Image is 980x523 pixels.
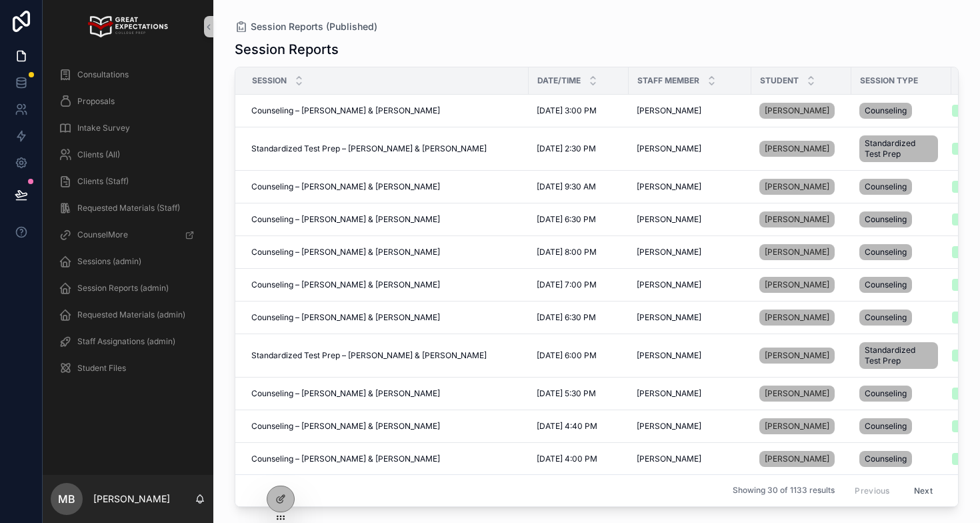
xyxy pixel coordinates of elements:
span: [DATE] 4:00 PM [537,454,597,464]
span: Counseling [865,247,907,257]
span: [DATE] 5:30 PM [537,388,596,399]
span: Counseling – [PERSON_NAME] & [PERSON_NAME] [251,105,440,116]
a: [PERSON_NAME] [759,451,835,467]
span: Showing 30 of 1133 results [733,486,835,496]
a: Sessions (admin) [51,249,205,274]
a: Clients (All) [51,143,205,167]
a: Consultations [51,63,205,87]
span: Staff Member [637,75,699,86]
span: [DATE] 2:30 PM [537,143,596,154]
a: [PERSON_NAME] [637,280,743,290]
a: [PERSON_NAME] [637,312,743,323]
a: Counseling – [PERSON_NAME] & [PERSON_NAME] [251,105,521,116]
a: Counseling – [PERSON_NAME] & [PERSON_NAME] [251,421,521,432]
a: [PERSON_NAME] [759,274,843,296]
a: [PERSON_NAME] [759,386,835,402]
a: Intake Survey [51,116,205,140]
a: [PERSON_NAME] [759,138,843,159]
a: [DATE] 8:00 PM [537,247,621,257]
span: Counseling – [PERSON_NAME] & [PERSON_NAME] [251,421,440,432]
a: Session Reports (admin) [51,276,205,300]
a: [PERSON_NAME] [759,345,843,366]
a: Counseling – [PERSON_NAME] & [PERSON_NAME] [251,181,521,192]
a: Proposals [51,89,205,113]
span: [PERSON_NAME] [765,312,829,323]
span: Counseling [865,454,907,464]
button: Next [905,480,942,501]
span: Student Files [77,363,126,374]
a: [PERSON_NAME] [637,350,743,361]
span: Clients (All) [77,149,120,160]
span: [DATE] 6:30 PM [537,214,596,225]
a: [PERSON_NAME] [759,348,835,364]
a: Counseling – [PERSON_NAME] & [PERSON_NAME] [251,312,521,323]
span: Counseling [865,280,907,290]
span: Requested Materials (Staff) [77,203,180,213]
span: [DATE] 8:00 PM [537,247,597,257]
span: Sessions (admin) [77,256,141,267]
a: [DATE] 5:30 PM [537,388,621,399]
span: Standardized Test Prep [865,345,933,366]
span: Standardized Test Prep – [PERSON_NAME] & [PERSON_NAME] [251,350,487,361]
a: [PERSON_NAME] [637,214,743,225]
a: Clients (Staff) [51,169,205,193]
span: [DATE] 4:40 PM [537,421,597,432]
a: [DATE] 6:00 PM [537,350,621,361]
span: [PERSON_NAME] [637,454,701,464]
a: [PERSON_NAME] [637,143,743,154]
a: [DATE] 4:00 PM [537,454,621,464]
a: [PERSON_NAME] [759,244,835,260]
a: CounselMore [51,223,205,247]
a: Counseling [859,448,943,470]
a: [PERSON_NAME] [759,209,843,230]
a: [PERSON_NAME] [759,103,835,119]
span: [PERSON_NAME] [637,214,701,225]
a: Student Files [51,356,205,380]
h1: Session Reports [235,40,339,59]
span: MB [58,491,75,507]
span: Counseling [865,181,907,192]
a: Standardized Test Prep – [PERSON_NAME] & [PERSON_NAME] [251,350,521,361]
a: [DATE] 6:30 PM [537,214,621,225]
span: Consultations [77,69,129,80]
a: [PERSON_NAME] [759,277,835,293]
span: [PERSON_NAME] [765,350,829,361]
span: Counseling [865,105,907,116]
span: Session Type [860,75,918,86]
a: Counseling – [PERSON_NAME] & [PERSON_NAME] [251,247,521,257]
a: [PERSON_NAME] [759,418,835,434]
img: App logo [88,16,167,37]
a: Counseling – [PERSON_NAME] & [PERSON_NAME] [251,280,521,290]
span: Session Reports (Published) [251,20,377,33]
a: [PERSON_NAME] [759,241,843,263]
span: Intake Survey [77,123,130,133]
a: Standardized Test Prep – [PERSON_NAME] & [PERSON_NAME] [251,143,521,154]
span: Counseling [865,421,907,432]
span: Counseling – [PERSON_NAME] & [PERSON_NAME] [251,247,440,257]
span: Date/Time [537,75,581,86]
a: [PERSON_NAME] [759,141,835,157]
a: Counseling [859,176,943,197]
a: [PERSON_NAME] [637,388,743,399]
span: Standardized Test Prep [865,138,933,159]
span: [PERSON_NAME] [637,105,701,116]
a: [PERSON_NAME] [759,307,843,328]
a: Counseling [859,209,943,230]
a: Counseling [859,416,943,437]
a: Staff Assignations (admin) [51,330,205,354]
a: [PERSON_NAME] [637,421,743,432]
span: [PERSON_NAME] [637,388,701,399]
span: Counseling [865,388,907,399]
span: Session [252,75,287,86]
span: Student [760,75,799,86]
span: [DATE] 9:30 AM [537,181,596,192]
a: Requested Materials (admin) [51,303,205,327]
span: [DATE] 7:00 PM [537,280,597,290]
a: [DATE] 7:00 PM [537,280,621,290]
span: Counseling – [PERSON_NAME] & [PERSON_NAME] [251,312,440,323]
span: [PERSON_NAME] [765,247,829,257]
span: [PERSON_NAME] [637,312,701,323]
span: Counseling [865,214,907,225]
a: [PERSON_NAME] [759,100,843,121]
a: Standardized Test Prep [859,133,943,165]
